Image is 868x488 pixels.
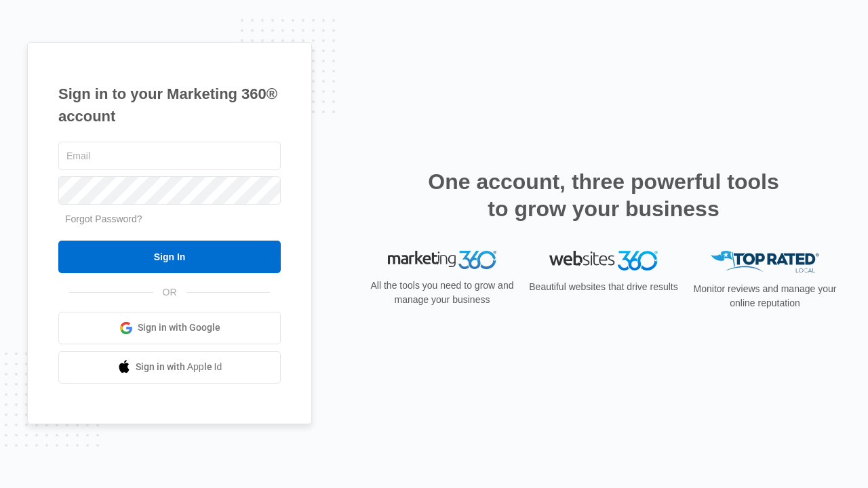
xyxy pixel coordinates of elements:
[58,241,281,273] input: Sign In
[424,168,783,222] h2: One account, three powerful tools to grow your business
[58,142,281,170] input: Email
[528,280,679,294] p: Beautiful websites that drive results
[549,251,658,270] img: Websites 360
[689,282,841,310] p: Monitor reviews and manage your online reputation
[136,360,222,374] span: Sign in with Apple Id
[58,83,281,127] h1: Sign in to your Marketing 360® account
[58,351,281,384] a: Sign in with Apple Id
[366,279,518,307] p: All the tools you need to grow and manage your business
[58,312,281,344] a: Sign in with Google
[153,285,186,300] span: OR
[138,321,220,335] span: Sign in with Google
[65,213,142,224] a: Forgot Password?
[711,251,819,273] img: Top Rated Local
[388,251,496,270] img: Marketing 360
